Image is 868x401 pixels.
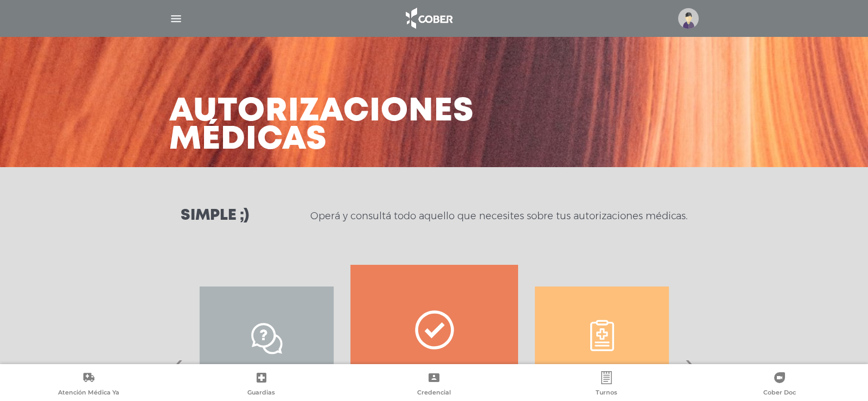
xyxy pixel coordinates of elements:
p: Operá y consultá todo aquello que necesites sobre tus autorizaciones médicas. [310,209,687,222]
span: Atención Médica Ya [58,389,119,398]
span: Credencial [417,389,451,398]
h3: Simple ;) [181,208,249,224]
img: logo_cober_home-white.png [400,5,457,31]
img: profile-placeholder.svg [678,8,699,29]
span: Turnos [596,389,617,398]
a: Guardias [175,371,347,399]
a: Turnos [520,371,693,399]
span: Guardias [247,389,275,398]
h3: Autorizaciones médicas [169,98,474,154]
span: Cober Doc [763,389,796,398]
a: Cober Doc [693,371,866,399]
a: Atención Médica Ya [2,371,175,399]
img: Cober_menu-lines-white.svg [169,12,183,26]
a: Credencial [348,371,520,399]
